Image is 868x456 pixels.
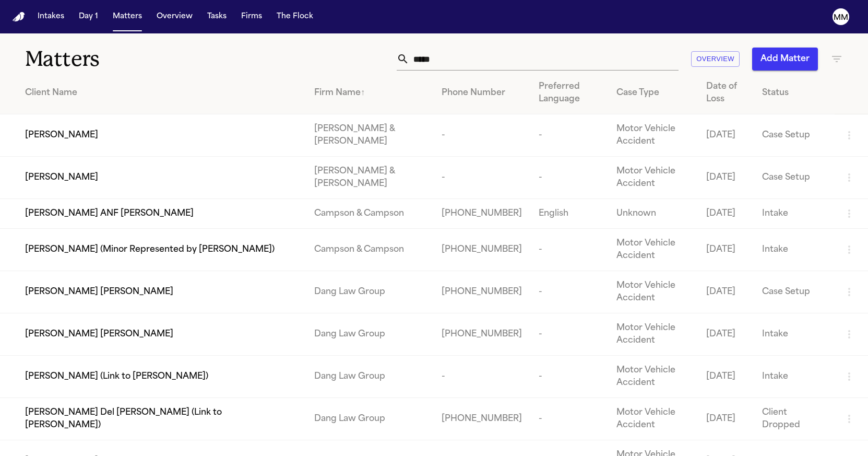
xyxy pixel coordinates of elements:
td: Motor Vehicle Accident [608,313,698,356]
td: [DATE] [698,271,754,313]
td: [PHONE_NUMBER] [433,271,530,313]
td: Client Dropped [754,398,835,440]
td: [PHONE_NUMBER] [433,398,530,440]
div: Phone Number [442,87,522,99]
span: [PERSON_NAME] [PERSON_NAME] [25,286,173,298]
td: - [530,157,608,199]
span: [PERSON_NAME] (Minor Represented by [PERSON_NAME]) [25,243,275,256]
td: [DATE] [698,114,754,157]
td: - [530,229,608,271]
td: Motor Vehicle Accident [608,114,698,157]
td: Case Setup [754,157,835,199]
button: Add Matter [752,48,818,71]
button: Firms [237,7,266,26]
td: - [530,114,608,157]
td: [PHONE_NUMBER] [433,229,530,271]
td: Motor Vehicle Accident [608,356,698,398]
td: Dang Law Group [306,356,433,398]
span: [PERSON_NAME] (Link to [PERSON_NAME]) [25,370,208,383]
td: Intake [754,313,835,356]
td: [DATE] [698,313,754,356]
td: Motor Vehicle Accident [608,229,698,271]
td: - [433,157,530,199]
span: [PERSON_NAME] ANF [PERSON_NAME] [25,207,194,220]
td: Campson & Campson [306,199,433,229]
td: - [433,114,530,157]
td: Motor Vehicle Accident [608,398,698,440]
div: Status [762,87,826,99]
td: - [530,398,608,440]
button: Overview [691,51,740,67]
td: Case Setup [754,271,835,313]
div: Date of Loss [706,80,745,106]
td: Motor Vehicle Accident [608,157,698,199]
td: Unknown [608,199,698,229]
td: - [530,356,608,398]
td: [DATE] [698,229,754,271]
td: Case Setup [754,114,835,157]
div: Firm Name ↑ [314,87,425,99]
td: Dang Law Group [306,313,433,356]
span: [PERSON_NAME] [25,171,98,184]
td: Intake [754,356,835,398]
td: [PERSON_NAME] & [PERSON_NAME] [306,114,433,157]
h1: Matters [25,46,258,72]
td: [PHONE_NUMBER] [433,313,530,356]
button: The Flock [272,7,317,26]
a: Home [13,12,25,22]
img: Finch Logo [13,12,25,22]
td: - [530,271,608,313]
td: Dang Law Group [306,398,433,440]
button: Day 1 [75,7,102,26]
button: Matters [109,7,146,26]
td: Intake [754,229,835,271]
div: Client Name [25,87,298,99]
div: Preferred Language [539,80,600,106]
td: - [433,356,530,398]
td: [PHONE_NUMBER] [433,199,530,229]
td: [PERSON_NAME] & [PERSON_NAME] [306,157,433,199]
td: Campson & Campson [306,229,433,271]
div: Case Type [616,87,689,99]
td: [DATE] [698,398,754,440]
span: [PERSON_NAME] [PERSON_NAME] [25,328,173,341]
button: Intakes [33,7,68,26]
td: Dang Law Group [306,271,433,313]
td: Motor Vehicle Accident [608,271,698,313]
td: [DATE] [698,157,754,199]
button: Tasks [203,7,231,26]
button: Overview [152,7,197,26]
td: Intake [754,199,835,229]
span: [PERSON_NAME] [25,129,98,142]
td: - [530,313,608,356]
span: [PERSON_NAME] Del [PERSON_NAME] (Link to [PERSON_NAME]) [25,406,298,431]
td: [DATE] [698,199,754,229]
td: English [530,199,608,229]
td: [DATE] [698,356,754,398]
